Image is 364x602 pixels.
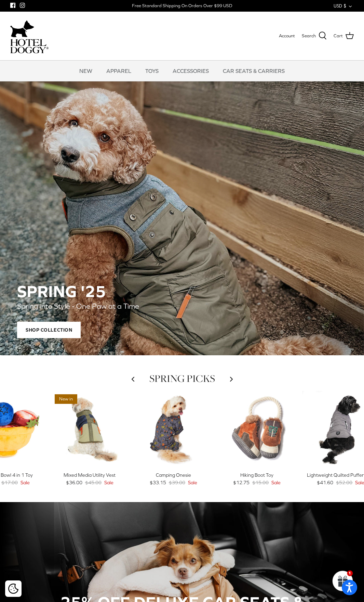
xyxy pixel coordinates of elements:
[104,479,113,486] span: Sale
[279,33,295,38] span: Account
[132,1,232,11] a: Free Standard Shipping On Orders Over $99 USD
[317,479,333,486] span: $41.60
[279,33,295,40] a: Account
[10,3,15,8] a: Facebook
[149,372,215,385] a: SPRING PICKS
[10,18,34,39] img: dog-icon.svg
[302,31,327,40] a: Search
[135,471,212,479] div: Camping Onesie
[219,471,296,479] div: Hiking Boot Toy
[17,282,347,300] h2: SPRING '25
[334,33,343,40] span: Cart
[188,479,197,486] span: Sale
[10,18,49,53] a: hoteldoggycom
[271,479,281,486] span: Sale
[222,394,246,404] span: 15% off
[73,61,98,81] a: NEW
[166,61,215,81] a: ACCESSORIES
[20,3,25,8] a: Instagram
[17,322,81,338] span: Shop Collection
[21,479,30,486] span: Sale
[252,479,269,486] span: $15.00
[10,39,49,53] img: hoteldoggycom
[138,394,163,404] span: 15% off
[17,300,328,312] p: Spring into Style - One Paw at a Time
[306,394,330,404] span: 20% off
[85,479,102,486] span: $45.00
[302,33,316,40] span: Search
[336,479,352,486] span: $52.00
[132,3,232,9] div: Free Standard Shipping On Orders Over $99 USD
[219,471,296,487] a: Hiking Boot Toy $12.75 $15.00 Sale
[1,479,18,486] span: $17.00
[51,471,128,479] div: Mixed Media Utility Vest
[51,391,128,468] a: Mixed Media Utility Vest
[334,31,354,40] a: Cart
[150,479,166,486] span: $33.15
[233,479,250,486] span: $12.75
[100,61,137,81] a: APPAREL
[169,479,185,486] span: $39.00
[135,471,212,487] a: Camping Onesie $33.15 $39.00 Sale
[135,391,212,468] a: Camping Onesie
[219,391,296,468] a: Hiking Boot Toy
[139,61,165,81] a: TOYS
[8,584,18,594] img: Cookie policy
[7,583,19,595] button: Cookie policy
[217,61,291,81] a: CAR SEATS & CARRIERS
[5,580,22,597] div: Cookie policy
[55,394,77,404] span: New in
[66,479,82,486] span: $36.00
